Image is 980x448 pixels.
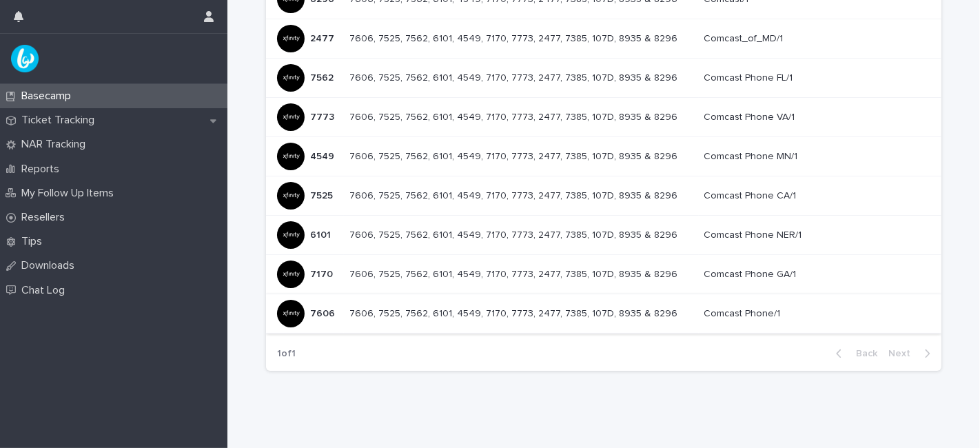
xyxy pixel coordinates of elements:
p: 7606 [310,305,338,320]
p: 7606, 7525, 7562, 6101, 4549, 7170, 7773, 2477, 7385, 107D, 8935 & 8296 [349,148,680,163]
p: Chat Log [16,284,76,297]
tr: 76067606 7606, 7525, 7562, 6101, 4549, 7170, 7773, 2477, 7385, 107D, 8935 & 82967606, 7525, 7562,... [266,294,941,334]
p: 7606, 7525, 7562, 6101, 4549, 7170, 7773, 2477, 7385, 107D, 8935 & 8296 [349,227,680,241]
p: Comcast Phone MN/1 [704,148,801,163]
p: NAR Tracking [16,138,96,151]
tr: 45494549 7606, 7525, 7562, 6101, 4549, 7170, 7773, 2477, 7385, 107D, 8935 & 82967606, 7525, 7562,... [266,137,941,176]
p: Ticket Tracking [16,114,105,127]
p: Downloads [16,259,85,272]
p: Comcast_of_MD/1 [704,30,786,45]
p: 7606, 7525, 7562, 6101, 4549, 7170, 7773, 2477, 7385, 107D, 8935 & 8296 [349,30,680,45]
p: 7606, 7525, 7562, 6101, 4549, 7170, 7773, 2477, 7385, 107D, 8935 & 8296 [349,305,680,320]
button: Next [883,347,941,360]
p: 7525 [310,187,336,202]
p: 7773 [310,109,337,123]
p: 7562 [310,70,336,84]
p: Reports [16,163,70,176]
p: 7606, 7525, 7562, 6101, 4549, 7170, 7773, 2477, 7385, 107D, 8935 & 8296 [349,266,680,281]
p: Resellers [16,211,76,224]
p: 2477 [310,30,337,45]
span: Next [888,349,919,358]
p: Comcast Phone VA/1 [704,109,798,123]
p: 4549 [310,148,337,163]
p: 7606, 7525, 7562, 6101, 4549, 7170, 7773, 2477, 7385, 107D, 8935 & 8296 [349,187,680,202]
span: Back [848,349,877,358]
p: My Follow Up Items [16,187,125,200]
p: 7170 [310,266,336,281]
p: Comcast Phone CA/1 [704,187,799,202]
p: Comcast Phone/1 [704,305,784,320]
p: 1 of 1 [266,337,307,371]
p: Comcast Phone GA/1 [704,266,799,281]
tr: 75257525 7606, 7525, 7562, 6101, 4549, 7170, 7773, 2477, 7385, 107D, 8935 & 82967606, 7525, 7562,... [266,176,941,216]
p: Tips [16,235,53,248]
p: 7606, 7525, 7562, 6101, 4549, 7170, 7773, 2477, 7385, 107D, 8935 & 8296 [349,109,680,123]
tr: 61016101 7606, 7525, 7562, 6101, 4549, 7170, 7773, 2477, 7385, 107D, 8935 & 82967606, 7525, 7562,... [266,216,941,255]
p: 7606, 7525, 7562, 6101, 4549, 7170, 7773, 2477, 7385, 107D, 8935 & 8296 [349,70,680,84]
button: Back [825,347,883,360]
tr: 24772477 7606, 7525, 7562, 6101, 4549, 7170, 7773, 2477, 7385, 107D, 8935 & 82967606, 7525, 7562,... [266,19,941,59]
img: UPKZpZA3RCu7zcH4nw8l [11,45,39,72]
p: Comcast Phone FL/1 [704,70,796,84]
tr: 77737773 7606, 7525, 7562, 6101, 4549, 7170, 7773, 2477, 7385, 107D, 8935 & 82967606, 7525, 7562,... [266,98,941,137]
tr: 75627562 7606, 7525, 7562, 6101, 4549, 7170, 7773, 2477, 7385, 107D, 8935 & 82967606, 7525, 7562,... [266,59,941,98]
p: Comcast Phone NER/1 [704,227,805,241]
p: 6101 [310,227,334,241]
p: Basecamp [16,90,82,103]
tr: 71707170 7606, 7525, 7562, 6101, 4549, 7170, 7773, 2477, 7385, 107D, 8935 & 82967606, 7525, 7562,... [266,255,941,294]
